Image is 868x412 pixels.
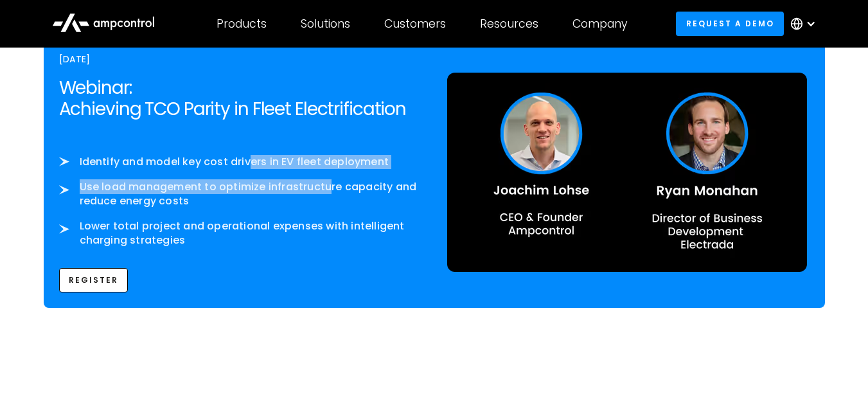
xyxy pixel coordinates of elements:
div: Resources [480,17,538,31]
div: [DATE] [59,52,421,66]
div: Company [572,17,628,31]
li: Lower total project and operational expenses with intelligent charging strategies [59,219,421,248]
a: REgister [59,268,128,292]
h2: Webinar: Achieving TCO Parity in Fleet Electrification [59,77,421,120]
div: Customers [384,17,446,31]
div: Products [217,17,267,31]
div: Solutions [301,17,350,31]
li: Identify and model key cost drivers in EV fleet deployment [59,155,421,169]
a: Request a demo [676,12,784,35]
p: ‍ [59,141,421,155]
li: Use load management to optimize infrastructure capacity and reduce energy costs [59,180,421,209]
